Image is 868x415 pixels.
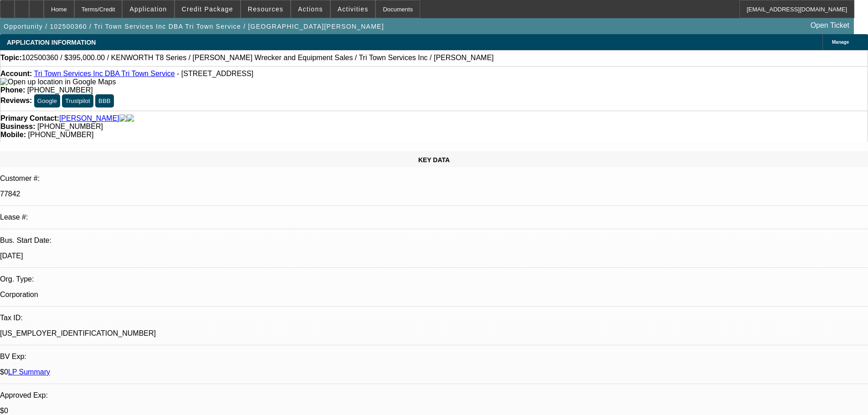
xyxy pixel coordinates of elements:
[4,23,384,30] span: Opportunity / 102500360 / Tri Town Services Inc DBA Tri Town Service / [GEOGRAPHIC_DATA][PERSON_N...
[832,40,849,45] span: Manage
[59,114,119,123] a: [PERSON_NAME]
[177,70,253,77] span: - [STREET_ADDRESS]
[34,70,175,77] a: Tri Town Services Inc DBA Tri Town Service
[0,97,32,104] strong: Reviews:
[182,5,233,13] span: Credit Package
[331,0,375,18] button: Activities
[129,5,167,13] span: Application
[119,114,127,123] img: facebook-icon.png
[0,70,32,77] strong: Account:
[0,86,25,94] strong: Phone:
[0,78,116,86] a: View Google Maps
[0,131,26,138] strong: Mobile:
[34,94,60,108] button: Google
[8,368,50,376] a: LP Summary
[241,0,290,18] button: Resources
[807,18,853,33] a: Open Ticket
[418,156,450,164] span: KEY DATA
[248,5,283,13] span: Resources
[27,86,93,94] span: [PHONE_NUMBER]
[22,54,494,62] span: 102500360 / $395,000.00 / KENWORTH T8 Series / [PERSON_NAME] Wrecker and Equipment Sales / Tri To...
[0,123,35,130] strong: Business:
[0,114,59,123] strong: Primary Contact:
[0,78,116,86] img: Open up location in Google Maps
[95,94,114,108] button: BBB
[0,54,22,62] strong: Topic:
[298,5,323,13] span: Actions
[123,0,174,18] button: Application
[127,114,134,123] img: linkedin-icon.png
[175,0,240,18] button: Credit Package
[291,0,330,18] button: Actions
[37,123,103,130] span: [PHONE_NUMBER]
[7,39,96,46] span: APPLICATION INFORMATION
[338,5,369,13] span: Activities
[28,131,93,138] span: [PHONE_NUMBER]
[62,94,93,108] button: Trustpilot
